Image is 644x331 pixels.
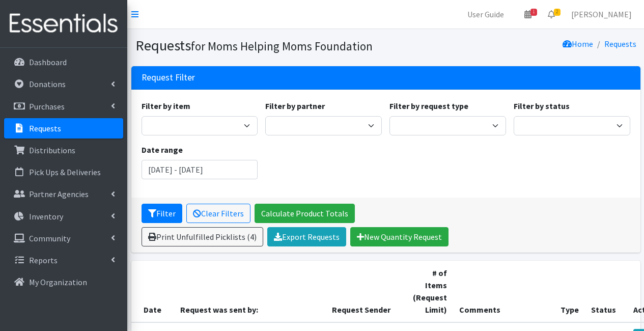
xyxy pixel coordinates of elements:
[459,4,512,24] a: User Guide
[131,261,174,322] th: Date
[453,261,554,322] th: Comments
[326,261,407,322] th: Request Sender
[554,9,561,16] span: 2
[142,227,263,246] a: Print Unfulfilled Picklists (4)
[142,160,258,179] input: January 1, 2011 - December 31, 2011
[29,57,67,67] p: Dashboard
[186,204,250,223] a: Clear Filters
[142,72,195,83] h3: Request Filter
[267,227,346,246] a: Export Requests
[29,123,61,133] p: Requests
[4,228,123,249] a: Community
[265,100,325,112] label: Filter by partner
[29,233,70,243] p: Community
[29,101,65,112] p: Purchases
[4,74,123,94] a: Donations
[142,204,182,223] button: Filter
[585,261,628,322] th: Status
[563,39,593,49] a: Home
[350,227,449,246] a: New Quantity Request
[4,206,123,227] a: Inventory
[530,9,537,16] span: 1
[4,184,123,204] a: Partner Agencies
[4,250,123,270] a: Reports
[4,96,123,117] a: Purchases
[407,261,453,322] th: # of Items (Request Limit)
[4,52,123,72] a: Dashboard
[174,261,326,322] th: Request was sent by:
[29,211,63,222] p: Inventory
[29,145,75,155] p: Distributions
[135,37,382,54] h1: Requests
[604,39,636,49] a: Requests
[29,167,101,177] p: Pick Ups & Deliveries
[142,144,183,156] label: Date range
[29,189,89,199] p: Partner Agencies
[29,79,66,89] p: Donations
[29,277,87,287] p: My Organization
[191,39,373,53] small: for Moms Helping Moms Foundation
[554,261,585,322] th: Type
[4,272,123,292] a: My Organization
[514,100,570,112] label: Filter by status
[255,204,355,223] a: Calculate Product Totals
[563,4,640,24] a: [PERSON_NAME]
[4,140,123,160] a: Distributions
[389,100,468,112] label: Filter by request type
[4,118,123,139] a: Requests
[142,100,190,112] label: Filter by item
[4,7,123,41] img: HumanEssentials
[540,4,563,24] a: 2
[29,255,58,265] p: Reports
[516,4,540,24] a: 1
[4,162,123,182] a: Pick Ups & Deliveries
